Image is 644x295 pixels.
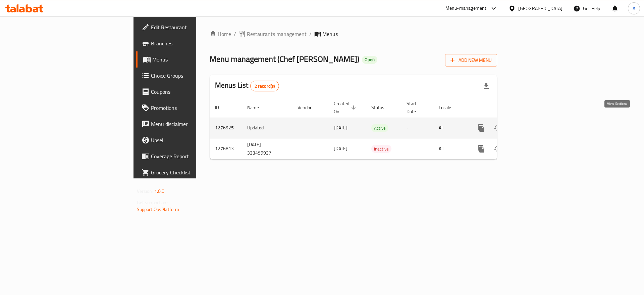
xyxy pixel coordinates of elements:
h2: Menus List [215,80,279,91]
a: Menu disclaimer [136,116,241,132]
div: [GEOGRAPHIC_DATA] [518,5,562,12]
span: Branches [151,39,236,47]
span: Status [371,103,393,112]
div: Menu-management [445,4,487,12]
a: Support.OpsPlatform [137,205,179,214]
button: Add New Menu [445,54,497,67]
span: Coupons [151,88,236,96]
span: [DATE] [334,123,347,132]
span: Version: [137,187,153,196]
span: Menu disclaimer [151,120,236,128]
span: Active [371,124,388,132]
span: Menus [152,55,236,64]
button: Change Status [489,141,505,157]
span: 2 record(s) [251,83,279,89]
span: Choice Groups [151,72,236,80]
nav: breadcrumb [210,30,497,38]
td: - [401,138,433,159]
span: Vendor [298,103,320,112]
span: Coverage Report [151,152,236,160]
a: Choice Groups [136,68,241,84]
button: Change Status [489,120,505,136]
span: Menu management ( Chef [PERSON_NAME] ) [210,51,359,67]
span: Open [362,57,377,62]
th: Actions [468,97,543,118]
button: more [473,120,489,136]
span: Grocery Checklist [151,168,236,176]
a: Coverage Report [136,148,241,164]
a: Branches [136,35,241,51]
td: Updated [242,118,292,138]
span: Add New Menu [450,56,492,65]
a: Promotions [136,100,241,116]
span: Restaurants management [247,30,307,38]
a: Coupons [136,84,241,100]
table: enhanced table [210,97,543,160]
a: Menus [136,51,241,68]
a: Edit Restaurant [136,19,241,35]
span: Edit Restaurant [151,23,236,31]
a: Upsell [136,132,241,148]
div: Open [362,56,377,64]
span: Name [247,103,268,112]
td: [DATE] - 333459937 [242,138,292,159]
span: Promotions [151,104,236,112]
span: [DATE] [334,144,347,153]
span: Menus [322,30,338,38]
span: Inactive [371,145,391,153]
span: A [633,5,635,12]
td: - [401,118,433,138]
a: Grocery Checklist [136,164,241,180]
span: Upsell [151,136,236,144]
span: ID [215,103,228,112]
span: Created On [334,99,358,116]
span: Locale [439,103,460,112]
span: Get support on: [137,198,168,207]
span: Start Date [407,99,425,116]
td: All [433,138,468,159]
li: / [309,30,312,38]
div: Export file [478,78,494,94]
span: 1.0.0 [154,187,165,196]
div: Total records count [250,81,279,91]
button: more [473,141,489,157]
a: Restaurants management [239,30,307,38]
div: Active [371,124,388,132]
td: All [433,118,468,138]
